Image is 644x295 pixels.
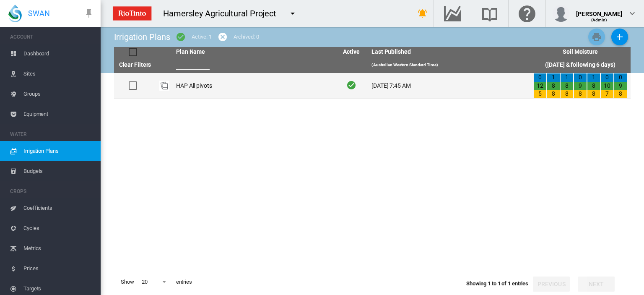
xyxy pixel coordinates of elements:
[284,5,301,22] button: icon-menu-down
[561,90,573,98] div: 8
[601,82,613,90] div: 10
[368,47,530,57] th: Last Published
[23,44,94,64] span: Dashboard
[534,90,546,98] div: 5
[23,238,94,258] span: Metrics
[614,90,627,98] div: 8
[23,104,94,124] span: Equipment
[574,73,587,82] div: 0
[530,57,631,73] th: ([DATE] & following 6 days)
[601,90,613,98] div: 7
[119,61,151,68] a: Clear Filters
[288,8,298,18] md-icon: icon-menu-down
[576,6,622,15] div: [PERSON_NAME]
[533,277,570,292] button: Previous
[578,277,615,292] button: Next
[117,275,138,289] span: Show
[418,8,428,18] md-icon: icon-bell-ring
[611,29,628,45] button: Add New Plan
[23,258,94,279] span: Prices
[592,32,602,42] md-icon: icon-printer
[176,32,186,42] md-icon: icon-checkbox-marked-circle
[23,84,94,104] span: Groups
[591,18,608,22] span: (Admin)
[10,128,94,141] span: WATER
[159,81,169,91] div: Plan Id: 17653
[109,3,155,24] img: ZPXdBAAAAAElFTkSuQmCC
[627,8,637,18] md-icon: icon-chevron-down
[159,81,169,91] img: product-image-placeholder.png
[23,161,94,181] span: Budgets
[442,8,462,18] md-icon: Go to the Data Hub
[553,5,569,22] img: profile.jpg
[601,73,613,82] div: 0
[561,73,573,82] div: 1
[587,82,600,90] div: 8
[23,64,94,84] span: Sites
[517,8,537,18] md-icon: Click here for help
[574,82,587,90] div: 9
[530,73,631,99] td: 0 12 5 1 8 8 1 8 8 0 9 8 1 8 8 0 10 7 0 9 8
[530,47,631,57] th: Soil Moisture
[414,5,431,22] button: icon-bell-ring
[368,73,530,99] td: [DATE] 7:45 AM
[547,82,560,90] div: 8
[173,47,335,57] th: Plan Name
[588,29,605,45] button: Print Irrigation Plans
[547,90,560,98] div: 8
[587,90,600,98] div: 8
[480,8,500,18] md-icon: Search the knowledge base
[534,73,546,82] div: 0
[587,73,600,82] div: 1
[23,141,94,161] span: Irrigation Plans
[547,73,560,82] div: 1
[23,198,94,218] span: Coefficients
[574,90,587,98] div: 8
[614,82,627,90] div: 9
[234,33,259,41] div: Archived: 0
[615,32,625,42] md-icon: icon-plus
[8,5,22,22] img: SWAN-Landscape-Logo-Colour-drop.png
[10,185,94,198] span: CROPS
[368,57,530,73] th: (Australian Western Standard Time)
[84,8,94,18] md-icon: icon-pin
[561,82,573,90] div: 8
[192,33,211,41] div: Active: 1
[534,82,546,90] div: 12
[163,8,284,19] div: Hamersley Agricultural Project
[23,218,94,238] span: Cycles
[466,280,528,287] span: Showing 1 to 1 of 1 entries
[614,73,627,82] div: 0
[28,8,50,18] span: SWAN
[218,32,228,42] md-icon: icon-cancel
[142,279,148,285] div: 20
[10,30,94,44] span: ACCOUNT
[114,31,170,43] div: Irrigation Plans
[173,275,195,289] span: entries
[173,73,335,99] td: HAP All pivots
[335,47,368,57] th: Active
